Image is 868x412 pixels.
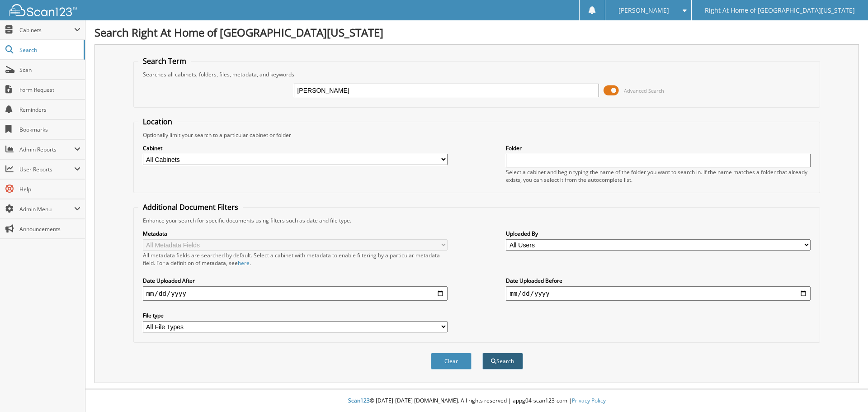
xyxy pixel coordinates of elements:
span: [PERSON_NAME] [618,8,669,13]
span: Search [19,46,79,54]
span: Bookmarks [19,126,80,133]
input: start [143,286,448,301]
div: All metadata fields are searched by default. Select a cabinet with metadata to enable filtering b... [143,251,448,267]
label: File type [143,312,448,319]
legend: Search Term [138,56,191,66]
span: Cabinets [19,26,74,34]
div: Select a cabinet and begin typing the name of the folder you want to search in. If the name match... [506,168,811,184]
span: Scan [19,66,80,74]
a: here [238,259,250,267]
span: Help [19,185,80,193]
div: Enhance your search for specific documents using filters such as date and file type. [138,217,816,224]
legend: Location [138,117,177,127]
a: Privacy Policy [572,397,606,404]
label: Folder [506,144,811,152]
img: scan123-logo-white.svg [9,4,77,16]
div: © [DATE]-[DATE] [DOMAIN_NAME]. All rights reserved | appg04-scan123-com | [85,390,868,412]
iframe: Chat Widget [823,369,868,412]
span: Announcements [19,225,80,233]
span: Admin Reports [19,146,74,153]
div: Searches all cabinets, folders, files, metadata, and keywords [138,71,816,78]
span: Advanced Search [624,87,664,94]
span: Admin Menu [19,205,74,213]
label: Date Uploaded After [143,277,448,284]
span: Right At Home of [GEOGRAPHIC_DATA][US_STATE] [705,8,855,13]
legend: Additional Document Filters [138,202,243,212]
input: end [506,286,811,301]
span: User Reports [19,166,74,173]
label: Metadata [143,230,448,237]
button: Search [482,353,523,369]
span: Scan123 [348,397,370,404]
span: Form Request [19,86,80,94]
button: Clear [431,353,472,369]
label: Uploaded By [506,230,811,237]
span: Reminders [19,106,80,114]
h1: Search Right At Home of [GEOGRAPHIC_DATA][US_STATE] [94,25,859,40]
label: Date Uploaded Before [506,277,811,284]
label: Cabinet [143,144,448,152]
div: Optionally limit your search to a particular cabinet or folder [138,131,816,139]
